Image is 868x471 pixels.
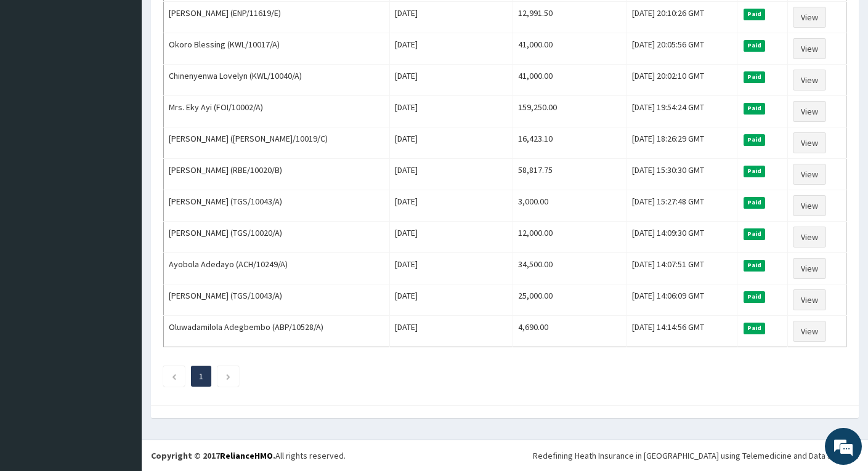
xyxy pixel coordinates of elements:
[220,450,273,461] a: RelianceHMO
[513,96,627,127] td: 159,250.00
[389,2,513,33] td: [DATE]
[793,258,826,279] a: View
[627,222,737,253] td: [DATE] 14:09:30 GMT
[744,71,766,83] span: Paid
[744,291,766,302] span: Paid
[744,323,766,334] span: Paid
[627,96,737,127] td: [DATE] 19:54:24 GMT
[627,33,737,65] td: [DATE] 20:05:56 GMT
[64,69,207,85] div: Chat with us now
[389,33,513,65] td: [DATE]
[389,159,513,190] td: [DATE]
[513,222,627,253] td: 12,000.00
[164,316,390,347] td: Oluwadamilola Adegbembo (ABP/10528/A)
[744,166,766,177] span: Paid
[513,2,627,33] td: 12,991.50
[142,440,868,471] footer: All rights reserved.
[627,316,737,347] td: [DATE] 14:14:56 GMT
[793,289,826,310] a: View
[513,190,627,222] td: 3,000.00
[225,371,231,382] a: Next page
[744,40,766,51] span: Paid
[164,96,390,127] td: Mrs. Eky Ayi (FOI/10002/A)
[627,284,737,316] td: [DATE] 14:06:09 GMT
[744,103,766,114] span: Paid
[793,195,826,216] a: View
[793,7,826,28] a: View
[627,65,737,96] td: [DATE] 20:02:10 GMT
[389,284,513,316] td: [DATE]
[513,127,627,159] td: 16,423.10
[513,159,627,190] td: 58,817.75
[71,155,170,280] span: We're online!
[533,449,859,462] div: Redefining Heath Insurance in [GEOGRAPHIC_DATA] using Telemedicine and Data Science!
[164,284,390,316] td: [PERSON_NAME] (TGS/10043/A)
[793,321,826,342] a: View
[627,127,737,159] td: [DATE] 18:26:29 GMT
[389,316,513,347] td: [DATE]
[513,316,627,347] td: 4,690.00
[6,336,235,379] textarea: Type your message and hit 'Enter'
[793,38,826,59] a: View
[164,222,390,253] td: [PERSON_NAME] (TGS/10020/A)
[202,6,232,36] div: Minimize live chat window
[151,450,275,461] strong: Copyright © 2017 .
[389,190,513,222] td: [DATE]
[389,127,513,159] td: [DATE]
[389,65,513,96] td: [DATE]
[627,190,737,222] td: [DATE] 15:27:48 GMT
[164,2,390,33] td: [PERSON_NAME] (ENP/11619/E)
[627,159,737,190] td: [DATE] 15:30:30 GMT
[744,197,766,208] span: Paid
[171,371,177,382] a: Previous page
[164,65,390,96] td: Chinenyenwa Lovelyn (KWL/10040/A)
[744,9,766,20] span: Paid
[513,33,627,65] td: 41,000.00
[793,227,826,248] a: View
[793,70,826,91] a: View
[513,65,627,96] td: 41,000.00
[389,222,513,253] td: [DATE]
[744,260,766,271] span: Paid
[164,33,390,65] td: Okoro Blessing (KWL/10017/A)
[744,228,766,240] span: Paid
[164,159,390,190] td: [PERSON_NAME] (RBE/10020/B)
[389,96,513,127] td: [DATE]
[199,371,203,382] a: Page 1 is your current page
[793,164,826,185] a: View
[627,253,737,284] td: [DATE] 14:07:51 GMT
[744,134,766,145] span: Paid
[23,62,50,92] img: d_794563401_company_1708531726252_794563401
[793,101,826,122] a: View
[627,2,737,33] td: [DATE] 20:10:26 GMT
[389,253,513,284] td: [DATE]
[164,253,390,284] td: Ayobola Adedayo (ACH/10249/A)
[513,253,627,284] td: 34,500.00
[513,284,627,316] td: 25,000.00
[164,190,390,222] td: [PERSON_NAME] (TGS/10043/A)
[793,132,826,153] a: View
[164,127,390,159] td: [PERSON_NAME] ([PERSON_NAME]/10019/C)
